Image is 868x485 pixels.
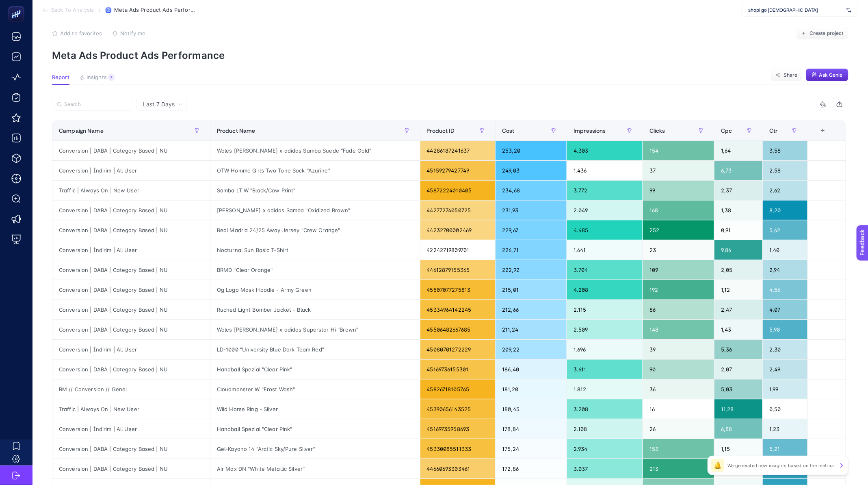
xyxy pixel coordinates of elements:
div: Gel-Kayano 14 "Arctic Sky/Pure Silver" [210,439,420,459]
div: 🔔 [711,459,724,472]
div: Conversion | DABA | Category Based | NU [52,360,210,379]
p: We generated new insights based on the metrics [727,462,835,469]
div: 213 [643,459,714,479]
div: 1,64 [714,141,762,160]
div: 45169735958693 [420,419,496,439]
span: Notify me [120,30,145,37]
div: 186,40 [496,360,567,379]
p: Meta Ads Product Ads Performance [52,50,849,61]
div: BRMD "Clear Orange" [210,260,420,280]
div: Handball Spezial "Clear Pink" [210,360,420,379]
div: 45506482667685 [420,320,496,339]
div: 45169736155301 [420,360,496,379]
div: 42242719809701 [420,240,496,260]
div: 222,92 [496,260,567,280]
div: 45872224010405 [420,181,496,200]
div: 252 [643,220,714,240]
div: Conversion | DABA | Category Based | NU [52,280,210,300]
button: Create project [797,27,849,40]
span: Ctr [769,127,777,134]
div: 175,24 [496,439,567,459]
div: 229,67 [496,220,567,240]
input: Search [64,101,128,108]
div: 2.509 [567,320,643,339]
div: 5,21 [763,439,807,459]
div: 153 [643,439,714,459]
div: 45334964142245 [420,300,496,319]
div: Traffic | Always On | New User [52,399,210,419]
div: 1.436 [567,161,643,180]
div: 5,90 [763,320,807,339]
div: 39 [643,340,714,359]
div: 3,58 [763,141,807,160]
div: [PERSON_NAME] x adidas Samba "Oxidized Brown" [210,200,420,220]
div: Conversion | DABA | Category Based | NU [52,200,210,220]
div: 44232700002469 [420,220,496,240]
div: 4.485 [567,220,643,240]
div: Conversion | DABA | Category Based | NU [52,459,210,479]
span: Last 7 Days [143,100,175,108]
div: 215,01 [496,280,567,300]
div: 168 [643,200,714,220]
img: svg%3e [846,6,851,14]
div: 9,86 [714,240,762,260]
div: OTW Homme Girls Two Tone Sock "Azurine" [210,161,420,180]
div: 5,03 [714,379,762,399]
div: 45390656143525 [420,399,496,419]
div: 2,05 [714,260,762,280]
div: Conversion | İndirim | All User [52,161,210,180]
div: 249,03 [496,161,567,180]
button: Share [771,69,803,82]
span: Insights [87,74,107,81]
div: 181,20 [496,379,567,399]
div: 5,62 [763,220,807,240]
div: Conversion | İndirim | All User [52,240,210,260]
span: Create project [810,30,844,37]
div: Wales [PERSON_NAME] x adidas Superstar Hi "Brown" [210,320,420,339]
div: 0,50 [763,399,807,419]
div: 99 [643,181,714,200]
div: Conversion | DABA | Category Based | NU [52,260,210,280]
div: 3.208 [567,399,643,419]
div: Handball Spezial "Clear Pink" [210,419,420,439]
div: 1,40 [763,240,807,260]
div: 1,43 [714,320,762,339]
div: 45330085511333 [420,439,496,459]
div: 234,68 [496,181,567,200]
div: Traffic | Always On | New User [52,181,210,200]
div: 231,93 [496,200,567,220]
span: Meta Ads Product Ads Performance [114,7,195,13]
div: 2,07 [714,360,762,379]
div: 1.641 [567,240,643,260]
div: 6,88 [714,419,762,439]
div: Conversion | İndirim | All User [52,340,210,359]
div: 178,84 [496,419,567,439]
div: 2.934 [567,439,643,459]
div: 172,86 [496,459,567,479]
div: Conversion | DABA | Category Based | NU [52,141,210,160]
button: Add to favorites [52,30,102,37]
div: 1,12 [714,280,762,300]
span: Campaign Name [59,127,104,134]
div: 212,66 [496,300,567,319]
div: 37 [643,161,714,180]
div: 2,37 [714,181,762,200]
div: 44660693303461 [420,459,496,479]
span: Feedback [5,2,31,9]
div: 86 [643,300,714,319]
div: 211,24 [496,320,567,339]
button: Ask Genie [806,69,849,82]
div: LD-1000 "University Blue Dark Team Red" [210,340,420,359]
div: Conversion | İndirim | All User [52,419,210,439]
div: 2.115 [567,300,643,319]
div: Ruched Light Bomber Jacket - Black [210,300,420,319]
div: Nocturnal Sun Basic T-Shirt [210,240,420,260]
div: Wales [PERSON_NAME] x adidas Samba Suede "Fade Gold" [210,141,420,160]
div: 4,56 [763,280,807,300]
div: 8,20 [763,200,807,220]
div: 1.696 [567,340,643,359]
div: 7 [108,74,115,81]
div: 148 [643,320,714,339]
div: 1.812 [567,379,643,399]
div: 45080701272229 [420,340,496,359]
